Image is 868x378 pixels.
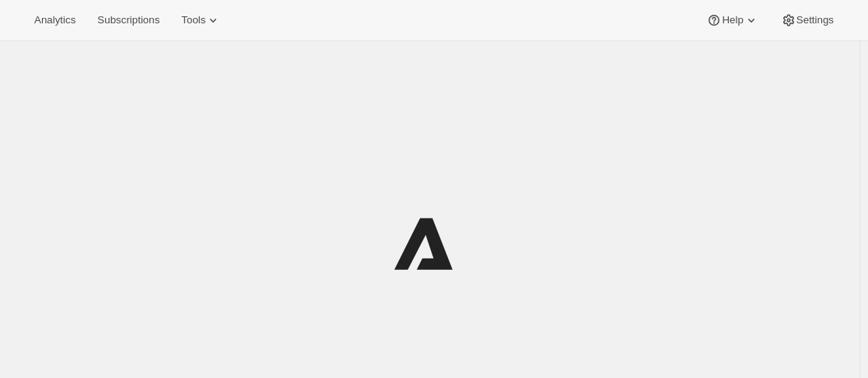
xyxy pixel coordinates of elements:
[181,14,205,26] span: Tools
[796,14,834,26] span: Settings
[34,14,75,26] span: Analytics
[97,14,159,26] span: Subscriptions
[172,9,230,31] button: Tools
[772,9,843,31] button: Settings
[697,9,768,31] button: Help
[25,9,85,31] button: Analytics
[722,14,743,26] span: Help
[88,9,169,31] button: Subscriptions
